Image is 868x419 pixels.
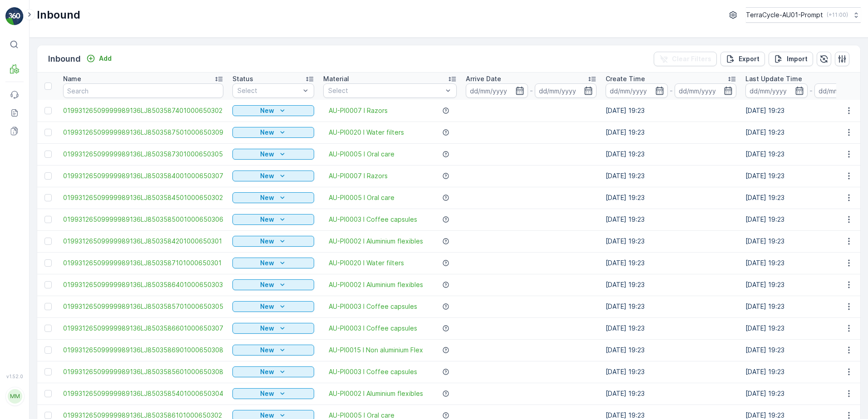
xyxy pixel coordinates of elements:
[232,323,314,334] button: New
[787,54,808,63] p: Import
[745,83,808,98] input: dd/mm/yyyy
[769,52,813,66] button: Import
[260,367,274,376] p: New
[63,302,223,311] span: 01993126509999989136LJ8503585701000650305
[329,128,404,137] a: AU-PI0020 I Water filters
[601,143,741,165] td: [DATE] 19:23
[260,237,274,246] p: New
[329,302,417,311] span: AU-PI0003 I Coffee capsules
[44,238,52,245] div: Toggle Row Selected
[329,171,388,180] a: AU-PI0007 I Razors
[232,74,253,83] p: Status
[44,390,52,397] div: Toggle Row Selected
[329,324,417,333] a: AU-PI0003 I Coffee capsules
[44,412,52,419] div: Toggle Row Selected
[63,74,81,83] p: Name
[63,367,223,376] a: 01993126509999989136LJ8503585601000650308
[63,237,223,246] a: 01993126509999989136LJ8503584201000650301
[44,325,52,332] div: Toggle Row Selected
[672,54,711,63] p: Clear Filters
[260,215,274,224] p: New
[746,10,823,19] p: TerraCycle-AU01-Prompt
[63,258,223,268] a: 01993126509999989136LJ8503587101000650301
[466,83,528,98] input: dd/mm/yyyy
[329,215,417,224] a: AU-PI0003 I Coffee capsules
[232,236,314,247] button: New
[329,389,423,398] a: AU-PI0002 I Aluminium flexibles
[329,280,423,289] span: AU-PI0002 I Aluminium flexibles
[260,106,274,115] p: New
[739,54,759,63] p: Export
[601,209,741,230] td: [DATE] 19:23
[63,193,223,202] a: 01993126509999989136LJ8503584501000650302
[827,11,848,19] p: ( +11:00 )
[260,302,274,311] p: New
[5,374,24,379] span: v 1.52.0
[260,280,274,289] p: New
[329,193,395,202] a: AU-PI0005 I Oral care
[63,150,223,159] a: 01993126509999989136LJ8503587301000650305
[237,86,300,95] p: Select
[260,258,274,268] p: New
[323,74,349,83] p: Material
[63,128,223,137] a: 01993126509999989136LJ8503587501000650309
[63,346,223,355] span: 01993126509999989136LJ8503586901000650308
[809,85,813,96] p: -
[260,128,274,137] p: New
[232,301,314,312] button: New
[466,74,501,83] p: Arrive Date
[606,83,668,98] input: dd/mm/yyyy
[48,53,81,65] p: Inbound
[535,83,597,98] input: dd/mm/yyyy
[260,324,274,333] p: New
[63,280,223,289] a: 01993126509999989136LJ8503586401000650303
[601,122,741,143] td: [DATE] 19:23
[44,107,52,114] div: Toggle Row Selected
[232,192,314,203] button: New
[601,383,741,404] td: [DATE] 19:23
[232,149,314,160] button: New
[44,216,52,223] div: Toggle Row Selected
[530,85,533,96] p: -
[329,346,423,355] a: AU-PI0015 I Non aluminium Flex
[44,346,52,354] div: Toggle Row Selected
[63,83,223,98] input: Search
[232,366,314,377] button: New
[601,361,741,383] td: [DATE] 19:23
[63,215,223,224] a: 01993126509999989136LJ8503585001000650306
[44,303,52,310] div: Toggle Row Selected
[329,150,395,159] a: AU-PI0005 I Oral care
[329,258,404,268] a: AU-PI0020 I Water filters
[83,53,115,64] button: Add
[260,389,274,398] p: New
[99,54,112,63] p: Add
[63,171,223,180] span: 01993126509999989136LJ8503584001000650307
[654,52,717,66] button: Clear Filters
[5,381,24,412] button: MM
[5,7,24,25] img: logo
[63,324,223,333] a: 01993126509999989136LJ8503586601000650307
[675,83,737,98] input: dd/mm/yyyy
[745,74,802,83] p: Last Update Time
[670,85,673,96] p: -
[601,230,741,252] td: [DATE] 19:23
[601,165,741,187] td: [DATE] 19:23
[260,150,274,159] p: New
[329,367,417,376] a: AU-PI0003 I Coffee capsules
[63,106,223,115] a: 01993126509999989136LJ8503587401000650302
[232,345,314,356] button: New
[63,389,223,398] a: 01993126509999989136LJ8503585401000650304
[601,339,741,361] td: [DATE] 19:23
[44,368,52,375] div: Toggle Row Selected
